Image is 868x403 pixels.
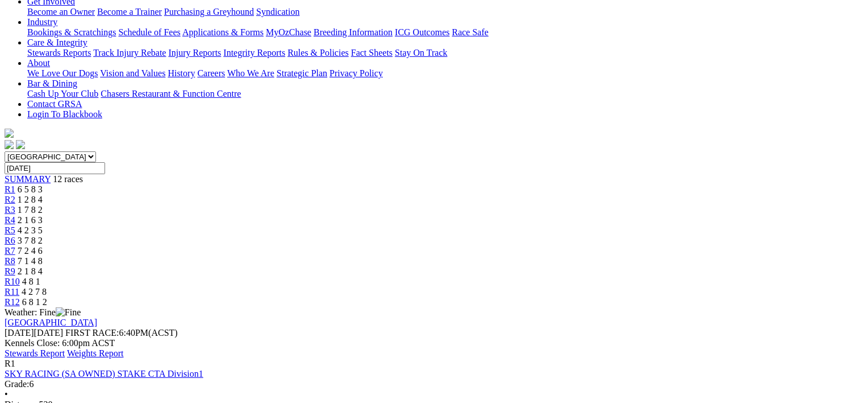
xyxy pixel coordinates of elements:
[5,174,51,184] a: SUMMARY
[27,38,87,47] a: Care & Integrity
[97,7,162,17] a: Become a Trainer
[5,277,20,286] a: R10
[27,48,855,58] div: Care & Integrity
[266,27,311,37] a: MyOzChase
[5,379,855,389] div: 6
[5,328,34,338] span: [DATE]
[18,236,43,245] span: 3 7 8 2
[5,287,19,297] a: R11
[18,215,43,225] span: 2 1 6 3
[18,184,43,194] span: 6 5 8 3
[27,109,102,119] a: Login To Blackbook
[27,7,855,17] div: Get Involved
[168,48,221,57] a: Injury Reports
[5,328,63,338] span: [DATE]
[227,68,274,78] a: Who We Are
[27,89,98,98] a: Cash Up Your Club
[395,27,449,37] a: ICG Outcomes
[5,225,15,235] a: R5
[5,129,14,138] img: logo-grsa-white.png
[395,48,447,57] a: Stay On Track
[168,68,195,78] a: History
[27,79,77,88] a: Bar & Dining
[5,379,30,389] span: Grade:
[164,7,254,17] a: Purchasing a Greyhound
[27,58,50,68] a: About
[5,195,15,204] a: R2
[223,48,285,57] a: Integrity Reports
[5,246,15,256] a: R7
[18,266,43,276] span: 2 1 8 4
[5,140,14,149] img: facebook.svg
[18,256,43,266] span: 7 1 4 8
[5,338,855,348] div: Kennels Close: 6:00pm ACST
[67,348,124,358] a: Weights Report
[314,27,393,37] a: Breeding Information
[5,184,15,194] a: R1
[5,205,15,215] a: R3
[18,195,43,204] span: 1 2 8 4
[16,140,25,149] img: twitter.svg
[5,389,8,399] span: •
[27,7,95,17] a: Become an Owner
[5,359,15,368] span: R1
[5,236,15,245] a: R6
[65,328,119,338] span: FIRST RACE:
[351,48,393,57] a: Fact Sheets
[5,256,15,266] a: R8
[27,68,855,79] div: About
[22,277,40,286] span: 4 8 1
[452,27,488,37] a: Race Safe
[329,68,383,78] a: Privacy Policy
[93,48,166,57] a: Track Injury Rebate
[100,68,165,78] a: Vision and Values
[27,48,91,57] a: Stewards Reports
[5,318,97,327] a: [GEOGRAPHIC_DATA]
[118,27,180,37] a: Schedule of Fees
[5,369,203,379] a: SKY RACING (SA OWNED) STAKE CTA Division1
[5,307,81,317] span: Weather: Fine
[27,17,57,27] a: Industry
[18,225,43,235] span: 4 2 3 5
[56,307,81,318] img: Fine
[5,215,15,225] a: R4
[22,297,47,307] span: 6 8 1 2
[27,27,116,37] a: Bookings & Scratchings
[101,89,241,98] a: Chasers Restaurant & Function Centre
[5,266,15,276] a: R9
[27,89,855,99] div: Bar & Dining
[5,297,20,307] a: R12
[197,68,225,78] a: Careers
[287,48,349,57] a: Rules & Policies
[18,246,43,256] span: 7 2 4 6
[182,27,264,37] a: Applications & Forms
[27,27,855,38] div: Industry
[5,348,65,358] a: Stewards Report
[18,205,43,215] span: 1 7 8 2
[53,174,83,184] span: 12 races
[22,287,47,297] span: 4 2 7 8
[65,328,178,338] span: 6:40PM(ACST)
[5,162,105,174] input: Select date
[277,68,327,78] a: Strategic Plan
[27,68,98,78] a: We Love Our Dogs
[256,7,299,17] a: Syndication
[27,99,82,109] a: Contact GRSA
